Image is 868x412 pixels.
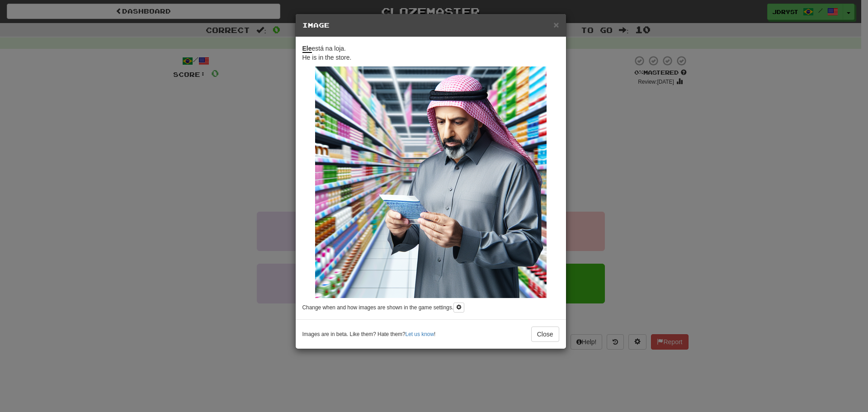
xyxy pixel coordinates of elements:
u: Ele [302,45,312,53]
h5: Image [302,21,559,30]
p: He is in the store. [302,44,559,62]
a: Let us know [406,331,434,337]
span: está na loja. [302,45,346,53]
button: Close [531,327,559,342]
small: Images are in beta. Like them? Hate them? ! [302,331,436,338]
button: Close [553,20,559,29]
small: Change when and how images are shown in the game settings. [302,304,453,311]
img: 0c97e3f4-1000-4165-8d85-3bc7b9b3707a.small.png [315,66,547,298]
span: × [553,19,559,30]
